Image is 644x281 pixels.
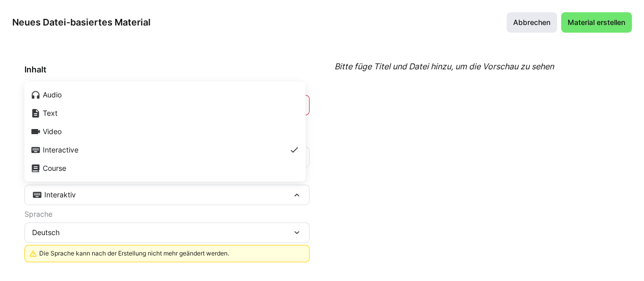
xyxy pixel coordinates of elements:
h3: Neues Datei-basiertes Material [12,16,151,28]
span: Deutsch [32,227,60,238]
span: Course [43,164,66,172]
span: Abbrechen [512,17,552,28]
span: Video [43,127,62,136]
span: Sprache [24,210,52,218]
span: Material erstellen [566,17,627,28]
button: Abbrechen [507,12,557,33]
span: Interactive [43,146,78,154]
div: Die Sprache kann nach der Erstellung nicht mehr geändert werden. [39,249,303,258]
span: Interaktiv [44,190,76,200]
button: Material erstellen [561,12,632,33]
span: Audio [43,91,62,99]
span: Text [43,109,58,117]
h4: Inhalt [24,64,310,74]
span: Bitte füge Titel und Datei hinzu, um die Vorschau zu sehen [334,61,554,71]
